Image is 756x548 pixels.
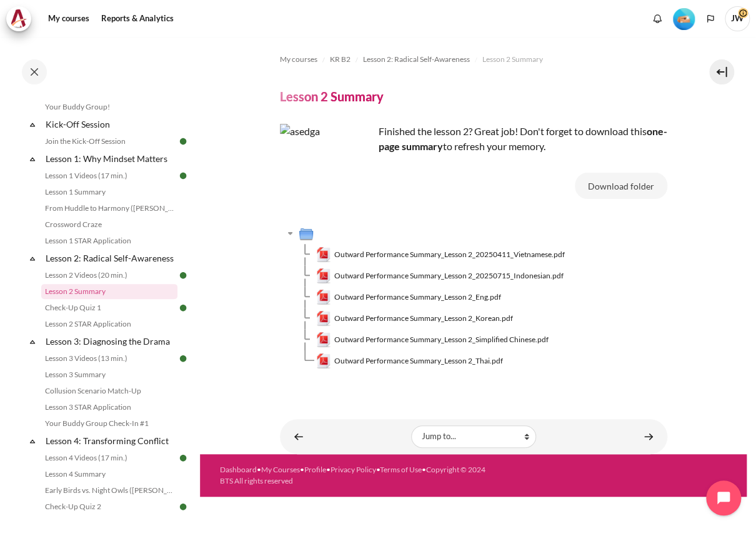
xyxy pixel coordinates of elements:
[44,116,177,133] a: Kick-Off Session
[44,6,94,31] a: My courses
[41,483,177,498] a: Early Birds vs. Night Owls ([PERSON_NAME]'s Story)
[286,424,311,449] a: ◄ Lesson 2 Videos (20 min.)
[648,9,667,28] div: Show notification window with no new notifications
[41,217,177,232] a: Crossword Craze
[44,150,177,167] a: Lesson 1: Why Mindset Matters
[41,201,177,216] a: From Huddle to Harmony ([PERSON_NAME]'s Story)
[41,450,177,465] a: Lesson 4 Videos (17 min.)
[668,7,700,30] a: Level #2
[26,252,39,265] span: Collapse
[334,249,565,260] span: Outward Performance Summary_Lesson 2_20250411_Vietnamese.pdf
[280,54,317,65] span: My courses
[41,300,177,315] a: Check-Up Quiz 1
[41,268,177,283] a: Lesson 2 Videos (20 min.)
[334,355,503,367] span: Outward Performance Summary_Lesson 2_Thai.pdf
[41,383,177,398] a: Collusion Scenario Match-Up
[41,317,177,332] a: Lesson 2 STAR Application
[280,124,374,218] img: asedga
[10,9,27,28] img: Architeck
[363,52,470,67] a: Lesson 2: Radical Self-Awareness
[316,247,565,262] a: Outward Performance Summary_Lesson 2_20250411_Vietnamese.pdfOutward Performance Summary_Lesson 2_...
[177,353,189,364] img: Done
[41,499,177,514] a: Check-Up Quiz 2
[41,185,177,200] a: Lesson 1 Summary
[41,400,177,415] a: Lesson 3 STAR Application
[673,8,695,30] img: Level #2
[316,290,331,305] img: Outward Performance Summary_Lesson 2_Eng.pdf
[331,465,376,474] a: Privacy Policy
[177,170,189,181] img: Done
[41,168,177,183] a: Lesson 1 Videos (17 min.)
[177,452,189,464] img: Done
[280,88,384,104] h4: Lesson 2 Summary
[316,332,331,347] img: Outward Performance Summary_Lesson 2_Simplified Chinese.pdf
[316,311,514,326] a: Outward Performance Summary_Lesson 2_Korean.pdfOutward Performance Summary_Lesson 2_Korean.pdf
[334,270,564,282] span: Outward Performance Summary_Lesson 2_20250715_Indonesian.pdf
[41,134,177,149] a: Join the Kick-Off Session
[97,6,178,31] a: Reports & Analytics
[41,351,177,366] a: Lesson 3 Videos (13 min.)
[482,54,543,65] span: Lesson 2 Summary
[363,54,470,65] span: Lesson 2: Radical Self-Awareness
[41,284,177,299] a: Lesson 2 Summary
[177,270,189,281] img: Done
[316,268,564,283] a: Outward Performance Summary_Lesson 2_20250715_Indonesian.pdfOutward Performance Summary_Lesson 2_...
[200,37,747,454] section: Content
[261,465,300,474] a: My Courses
[280,49,667,69] nav: Navigation bar
[41,233,177,248] a: Lesson 1 STAR Application
[26,118,39,131] span: Collapse
[280,52,317,67] a: My courses
[316,247,331,262] img: Outward Performance Summary_Lesson 2_20250411_Vietnamese.pdf
[334,313,513,324] span: Outward Performance Summary_Lesson 2_Korean.pdf
[26,335,39,348] span: Collapse
[41,467,177,482] a: Lesson 4 Summary
[44,333,177,350] a: Lesson 3: Diagnosing the Drama
[380,465,422,474] a: Terms of Use
[330,52,351,67] a: KR B2
[177,501,189,512] img: Done
[316,353,504,368] a: Outward Performance Summary_Lesson 2_Thai.pdfOutward Performance Summary_Lesson 2_Thai.pdf
[316,268,331,283] img: Outward Performance Summary_Lesson 2_20250715_Indonesian.pdf
[575,173,667,199] button: Download folder
[701,9,720,28] button: Languages
[6,6,37,31] a: Architeck Architeck
[316,290,502,305] a: Outward Performance Summary_Lesson 2_Eng.pdfOutward Performance Summary_Lesson 2_Eng.pdf
[26,153,39,165] span: Collapse
[44,250,177,266] a: Lesson 2: Radical Self-Awareness
[316,311,331,326] img: Outward Performance Summary_Lesson 2_Korean.pdf
[26,435,39,447] span: Collapse
[673,7,695,30] div: Level #2
[220,464,490,487] div: • • • • •
[41,367,177,382] a: Lesson 3 Summary
[41,416,177,431] a: Your Buddy Group Check-In #1
[177,136,189,147] img: Done
[636,424,661,449] a: Check-Up Quiz 1 ►
[725,6,750,31] span: JW
[334,334,549,345] span: Outward Performance Summary_Lesson 2_Simplified Chinese.pdf
[316,332,549,347] a: Outward Performance Summary_Lesson 2_Simplified Chinese.pdfOutward Performance Summary_Lesson 2_S...
[330,54,351,65] span: KR B2
[44,432,177,449] a: Lesson 4: Transforming Conflict
[220,465,257,474] a: Dashboard
[304,465,326,474] a: Profile
[316,353,331,368] img: Outward Performance Summary_Lesson 2_Thai.pdf
[280,124,667,154] p: Finished the lesson 2? Great job! Don't forget to download this to refresh your memory.
[725,6,750,31] a: User menu
[177,302,189,313] img: Done
[41,99,177,114] a: Your Buddy Group!
[482,52,543,67] a: Lesson 2 Summary
[334,292,501,303] span: Outward Performance Summary_Lesson 2_Eng.pdf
